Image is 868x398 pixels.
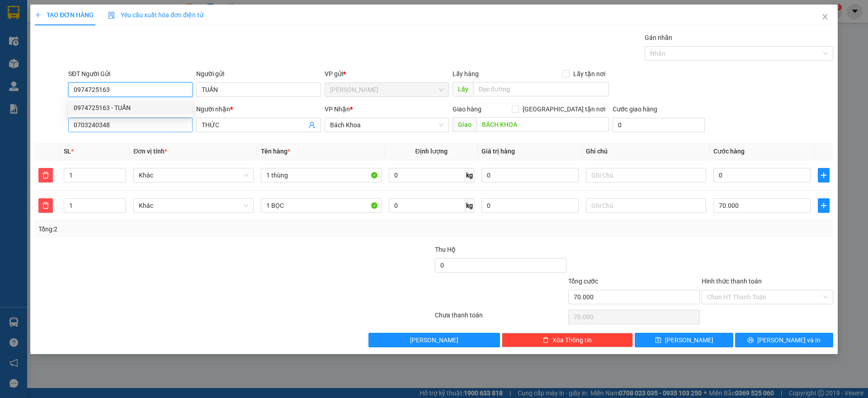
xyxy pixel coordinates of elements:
[570,69,609,79] span: Lấy tận nơi
[261,168,381,182] input: VD: Bàn, Ghế
[38,168,53,182] button: delete
[86,9,108,18] span: Nhận:
[325,105,350,113] span: VP Nhận
[139,168,248,182] span: Khác
[8,39,80,52] div: 0378942831
[818,198,830,213] button: plus
[410,335,458,345] span: [PERSON_NAME]
[519,104,609,114] span: [GEOGRAPHIC_DATA] tận nơi
[38,224,335,234] div: Tổng: 2
[665,335,713,345] span: [PERSON_NAME]
[481,168,579,182] input: 0
[434,310,567,326] div: Chưa thanh toán
[35,11,94,19] span: TẠO ĐƠN HÀNG
[818,172,829,179] span: plus
[261,198,381,213] input: VD: Bàn, Ghế
[108,11,203,19] span: Yêu cầu xuất hóa đơn điện tử
[476,117,609,132] input: Dọc đường
[74,103,187,113] div: 0974725163 - TUẤN
[713,148,745,155] span: Cước hàng
[821,13,829,20] span: close
[552,335,592,345] span: Xóa Thông tin
[582,143,710,160] th: Ghi chú
[465,168,474,182] span: kg
[818,202,829,209] span: plus
[196,104,321,114] div: Người nhận
[308,121,316,129] span: user-add
[68,101,193,115] div: 0974725163 - TUẤN
[325,69,449,79] div: VP gửi
[86,19,221,29] div: VY
[35,12,41,18] span: plus
[435,246,456,253] span: Thu Hộ
[635,333,733,347] button: save[PERSON_NAME]
[86,47,99,57] span: TC:
[473,82,609,96] input: Dọc đường
[261,148,290,155] span: Tên hàng
[586,168,706,182] input: Ghi Chú
[39,202,52,209] span: delete
[568,278,598,285] span: Tổng cước
[453,117,476,132] span: Giao
[702,278,762,285] label: Hình thức thanh toán
[368,333,500,347] button: [PERSON_NAME]
[39,172,52,179] span: delete
[8,8,80,28] div: [PERSON_NAME]
[613,105,657,113] label: Cước giao hàng
[465,198,474,213] span: kg
[139,199,248,212] span: Khác
[330,118,443,132] span: Bách Khoa
[812,5,838,30] button: Close
[645,34,672,41] label: Gán nhãn
[757,335,821,345] span: [PERSON_NAME] và In
[542,337,549,344] span: delete
[747,337,754,344] span: printer
[86,42,221,90] span: 127 [GEOGRAPHIC_DATA], [GEOGRAPHIC_DATA]
[655,337,661,344] span: save
[64,148,71,155] span: SL
[38,198,53,213] button: delete
[735,333,833,347] button: printer[PERSON_NAME] và In
[86,8,221,19] div: GH Tận Nơi
[613,118,705,132] input: Cước giao hàng
[330,83,443,96] span: Gia Kiệm
[481,198,579,213] input: 0
[68,69,193,79] div: SĐT Người Gửi
[108,12,115,19] img: icon
[818,168,830,182] button: plus
[453,82,473,96] span: Lấy
[86,29,221,42] div: 0933588201
[502,333,633,347] button: deleteXóa Thông tin
[481,148,515,155] span: Giá trị hàng
[8,28,80,39] div: .
[196,69,321,79] div: Người gửi
[415,148,448,155] span: Định lượng
[453,105,481,113] span: Giao hàng
[8,8,22,17] span: Gửi:
[133,148,167,155] span: Đơn vị tính
[453,70,479,77] span: Lấy hàng
[586,198,706,213] input: Ghi Chú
